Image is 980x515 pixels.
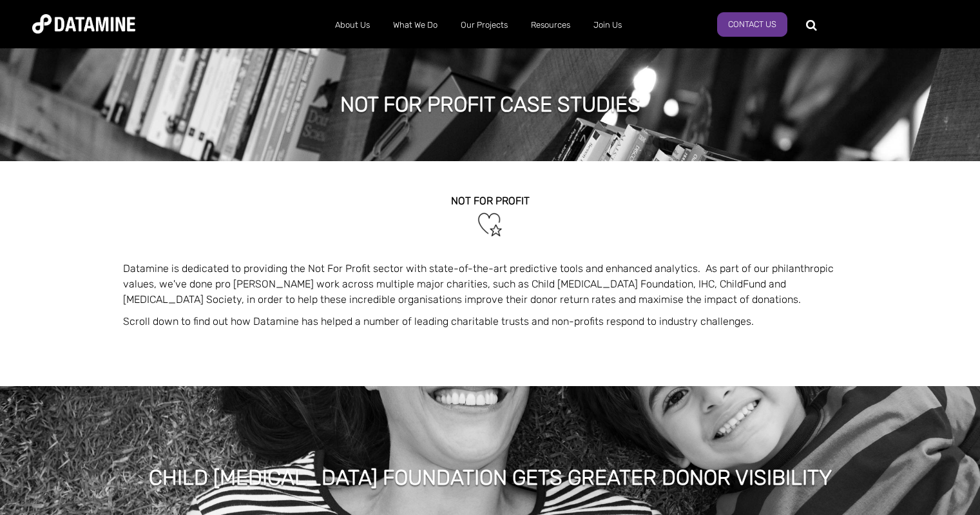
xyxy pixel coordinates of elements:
p: Scroll down to find out how Datamine has helped a number of leading charitable trusts and non-pro... [123,314,858,329]
a: Our Projects [449,8,519,42]
h1: CHILD [MEDICAL_DATA] FOUNDATION GETS GREATER DONOR VISIBILITY [149,463,832,492]
a: About Us [323,8,381,42]
a: Join Us [582,8,633,42]
a: What We Do [381,8,449,42]
a: Contact Us [717,12,787,37]
a: Resources [519,8,582,42]
img: Datamine [32,14,135,34]
p: Datamine is dedicated to providing the Not For Profit sector with state-of-the-art predictive too... [123,261,858,307]
h1: not for profit case studies [340,90,640,119]
img: Not For Profit-1 [476,210,504,239]
h2: NOT FOR PROFIT [123,195,858,207]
